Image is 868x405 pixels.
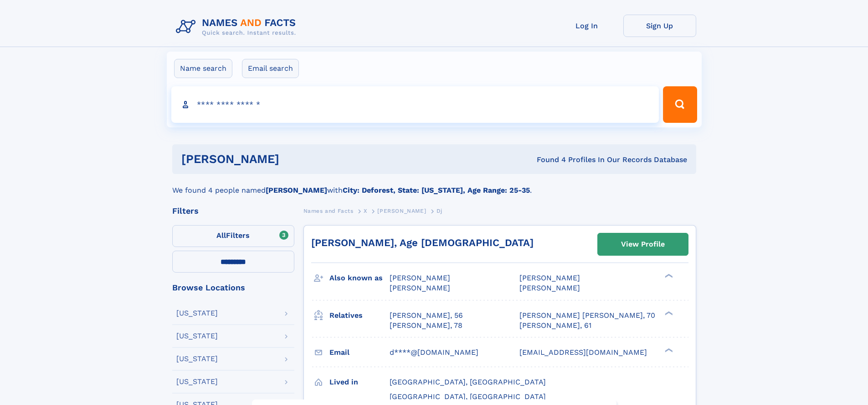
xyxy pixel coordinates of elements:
[174,59,232,78] label: Name search
[303,205,354,216] a: Names and Facts
[216,231,226,240] span: All
[390,392,546,401] span: [GEOGRAPHIC_DATA], [GEOGRAPHIC_DATA]
[329,270,390,286] h3: Also known as
[172,225,294,247] label: Filters
[390,378,546,386] span: [GEOGRAPHIC_DATA], [GEOGRAPHIC_DATA]
[621,234,665,255] div: View Profile
[519,348,647,357] span: [EMAIL_ADDRESS][DOMAIN_NAME]
[176,310,218,317] div: [US_STATE]
[390,321,462,331] a: [PERSON_NAME], 78
[329,374,390,390] h3: Lived in
[176,355,218,363] div: [US_STATE]
[598,233,688,255] a: View Profile
[176,332,218,340] div: [US_STATE]
[390,310,463,321] a: [PERSON_NAME], 56
[519,310,655,321] a: [PERSON_NAME] [PERSON_NAME], 70
[343,186,530,195] b: City: Deforest, State: [US_STATE], Age Range: 25-35
[519,284,580,292] span: [PERSON_NAME]
[364,205,367,216] a: X
[311,237,534,248] a: [PERSON_NAME], Age [DEMOGRAPHIC_DATA]
[390,274,450,282] span: [PERSON_NAME]
[390,284,450,292] span: [PERSON_NAME]
[663,86,697,123] button: Search Button
[329,308,390,323] h3: Relatives
[266,186,327,195] b: [PERSON_NAME]
[172,15,303,39] img: Logo Names and Facts
[242,59,299,78] label: Email search
[519,274,580,282] span: [PERSON_NAME]
[663,347,673,353] div: ❯
[437,208,442,214] span: Dj
[172,207,294,215] div: Filters
[171,86,659,123] input: search input
[519,321,591,331] a: [PERSON_NAME], 61
[550,15,623,37] a: Log In
[408,155,687,165] div: Found 4 Profiles In Our Records Database
[623,15,696,37] a: Sign Up
[377,208,426,214] span: [PERSON_NAME]
[172,284,294,292] div: Browse Locations
[663,310,673,316] div: ❯
[364,208,367,214] span: X
[329,345,390,360] h3: Email
[377,205,426,216] a: [PERSON_NAME]
[663,273,673,279] div: ❯
[176,378,218,385] div: [US_STATE]
[172,174,696,196] div: We found 4 people named with .
[181,153,408,165] h1: [PERSON_NAME]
